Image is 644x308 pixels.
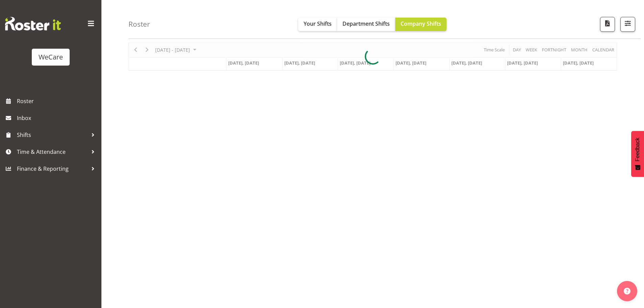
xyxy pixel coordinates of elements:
[304,20,332,27] span: Your Shifts
[128,20,150,28] h4: Roster
[600,17,615,32] button: Download a PDF of the roster according to the set date range.
[635,138,641,161] span: Feedback
[5,17,61,30] img: Rosterit website logo
[298,18,337,31] button: Your Shifts
[17,147,88,157] span: Time & Attendance
[17,113,98,123] span: Inbox
[395,18,447,31] button: Company Shifts
[620,17,635,32] button: Filter Shifts
[17,164,88,174] span: Finance & Reporting
[401,20,441,27] span: Company Shifts
[342,20,390,27] span: Department Shifts
[624,288,630,294] img: help-xxl-2.png
[17,96,98,106] span: Roster
[39,52,63,62] div: WeCare
[631,131,644,177] button: Feedback - Show survey
[337,18,395,31] button: Department Shifts
[17,130,88,140] span: Shifts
